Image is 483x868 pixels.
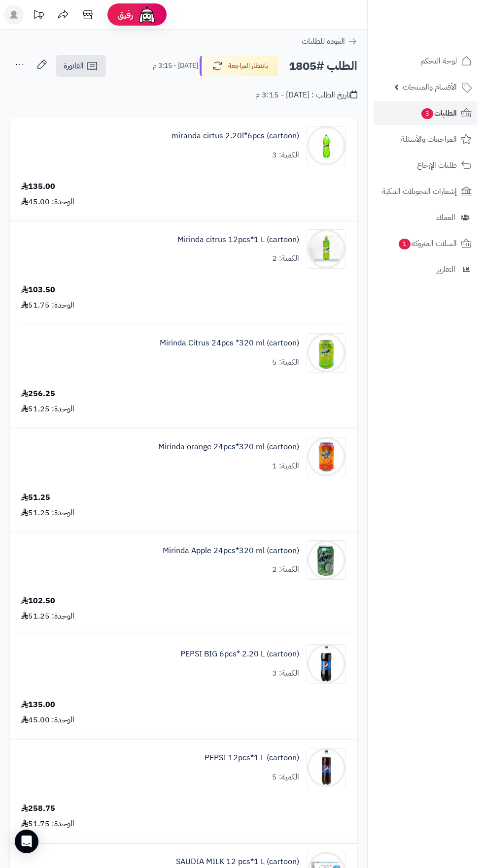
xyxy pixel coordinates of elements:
[398,237,457,250] span: السلات المتروكة
[153,61,198,71] small: [DATE] - 3:15 م
[176,856,299,868] a: SAUDIA MILK 12 pcs*1 L (cartoon)
[401,132,457,146] span: المراجعات والأسئلة
[421,108,433,119] span: 3
[307,437,345,476] img: 1747575099-708d6832-587f-4e09-b83f-3e8e36d0-90x90.jpg
[307,126,345,165] img: 1747544486-c60db756-6ee7-44b0-a7d4-ec449800-90x90.jpg
[272,564,299,575] div: الكمية: 2
[399,239,411,249] span: 1
[374,232,477,255] a: السلات المتروكة1
[177,234,299,246] a: Mirinda citrus 12pcs*1 L (cartoon)
[21,507,74,519] div: الوحدة: 51.25
[374,206,477,229] a: العملاء
[374,101,477,125] a: الطلبات3
[382,185,457,198] span: إشعارات التحويلات البنكية
[21,492,50,503] div: 51.25
[416,28,474,48] img: logo-2.png
[180,649,299,660] a: PEPSI BIG 6pcs* 2.20 L (cartoon)
[21,595,55,607] div: 102.50
[417,158,457,172] span: طلبات الإرجاع
[272,772,299,783] div: الكمية: 5
[374,127,477,151] a: المراجعات والأسئلة
[200,56,278,76] button: بانتظار المراجعة
[21,196,74,208] div: الوحدة: 45.00
[21,699,55,711] div: 135.00
[137,5,157,25] img: ai-face.png
[307,748,345,787] img: 1747594532-18409223-8150-4f06-d44a-9c8685d0-90x90.jpg
[172,130,299,142] a: miranda cirtus 2.20l*6pcs (cartoon)
[272,253,299,264] div: الكمية: 2
[64,60,84,72] span: الفاتورة
[21,181,55,192] div: 135.00
[307,333,345,372] img: 1747566452-bf88d184-d280-4ea7-9331-9e3669ef-90x90.jpg
[403,80,457,94] span: الأقسام والمنتجات
[302,35,357,47] a: العودة للطلبات
[21,803,55,814] div: 258.75
[160,338,299,349] a: Mirinda Citrus 24pcs *320 ml (cartoon)
[289,56,357,76] h2: الطلب #1805
[163,545,299,557] a: Mirinda Apple 24pcs*320 ml (cartoon)
[15,830,38,853] div: Open Intercom Messenger
[21,403,74,415] div: الوحدة: 51.25
[420,106,457,120] span: الطلبات
[307,229,345,269] img: 1747566256-XP8G23evkchGmxKUr8YaGb2gsq2hZno4-90x90.jpg
[21,714,74,726] div: الوحدة: 45.00
[158,441,299,453] a: Mirinda orange 24pcs*320 ml (cartoon)
[436,211,455,224] span: العملاء
[117,9,133,21] span: رفيق
[21,611,74,622] div: الوحدة: 51.25
[374,154,477,177] a: طلبات الإرجاع
[21,300,74,311] div: الوحدة: 51.75
[374,258,477,281] a: التقارير
[272,668,299,679] div: الكمية: 3
[420,54,457,68] span: لوحة التحكم
[272,150,299,161] div: الكمية: 3
[272,461,299,472] div: الكمية: 1
[205,752,299,764] a: PEPSI 12pcs*1 L (cartoon)
[374,49,477,73] a: لوحة التحكم
[437,263,455,277] span: التقارير
[21,818,74,830] div: الوحدة: 51.75
[307,540,345,580] img: 1747575813-723a6ae2-fa60-4825-88e0-7228c659-90x90.jpg
[307,644,345,683] img: 1747594021-514wrKpr-GL._AC_SL1500-90x90.jpg
[26,5,51,27] a: تحديثات المنصة
[374,180,477,203] a: إشعارات التحويلات البنكية
[302,35,345,47] span: العودة للطلبات
[272,357,299,368] div: الكمية: 5
[21,284,55,296] div: 103.50
[21,388,55,400] div: 256.25
[255,90,357,101] div: تاريخ الطلب : [DATE] - 3:15 م
[56,55,106,77] a: الفاتورة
